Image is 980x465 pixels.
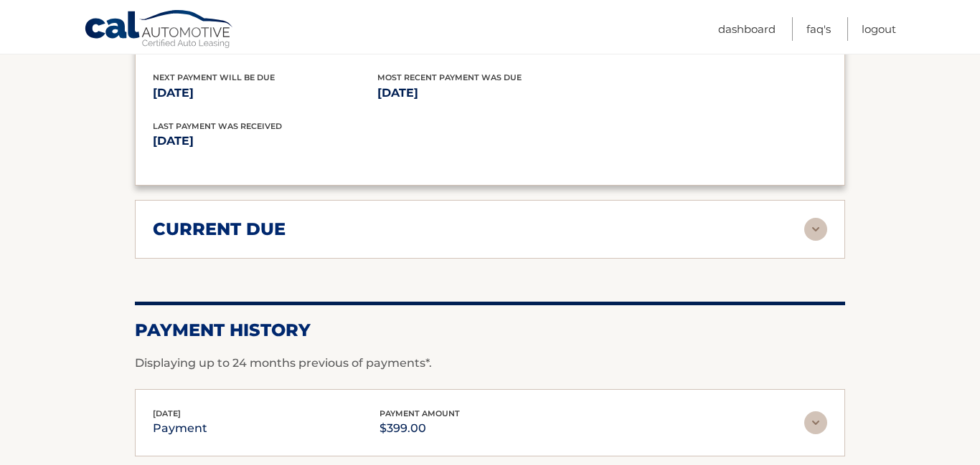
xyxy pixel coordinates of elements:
img: accordion-rest.svg [804,411,827,434]
img: accordion-rest.svg [804,218,827,241]
p: [DATE] [377,83,602,103]
a: Dashboard [718,17,776,41]
span: [DATE] [153,408,181,418]
h2: current due [153,219,286,240]
p: payment [153,418,207,438]
p: Displaying up to 24 months previous of payments*. [135,355,845,372]
h2: Payment History [135,320,845,341]
span: payment amount [380,408,460,418]
p: $399.00 [380,418,460,438]
p: [DATE] [153,83,377,103]
a: Cal Automotive [84,9,235,51]
span: Last Payment was received [153,121,282,131]
span: Next Payment will be due [153,72,275,82]
span: Most Recent Payment Was Due [377,72,522,82]
p: [DATE] [153,131,490,151]
a: Logout [862,17,896,41]
a: FAQ's [806,17,831,41]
